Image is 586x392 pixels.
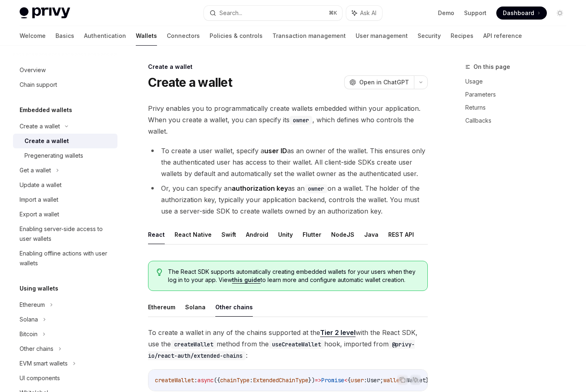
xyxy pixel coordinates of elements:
a: Transaction management [272,26,346,46]
a: Chain support [13,77,117,92]
a: this guide [232,276,261,284]
a: Authentication [84,26,126,46]
button: Toggle dark mode [553,7,566,20]
a: Wallets [136,26,157,46]
span: User [367,377,380,384]
code: owner [290,116,312,125]
button: Ask AI [346,6,382,20]
a: Tier 2 level [320,328,356,337]
span: ; [380,377,383,384]
div: Create a wallet [20,121,60,131]
button: Ask AI [410,374,421,385]
li: Or, you can specify an as an on a wallet. The holder of the authorization key, typically your app... [148,183,428,217]
button: Solana [185,297,206,317]
span: }) [308,377,315,384]
a: Pregenerating wallets [13,148,117,163]
a: Dashboard [496,7,547,20]
span: wallet [383,377,403,384]
a: Export a wallet [13,207,117,222]
span: Open in ChatGPT [359,78,409,86]
span: The React SDK supports automatically creating embedded wallets for your users when they log in to... [168,268,419,284]
span: Ask AI [360,9,376,17]
span: Privy enables you to programmatically create wallets embedded within your application. When you c... [148,103,428,137]
a: Policies & controls [210,26,263,46]
a: UI components [13,371,117,385]
a: Import a wallet [13,192,117,207]
div: UI components [20,373,60,383]
strong: authorization key [232,184,288,192]
span: => [315,377,321,384]
a: Returns [465,101,573,114]
span: ⌘ K [329,10,337,16]
a: Callbacks [465,114,573,127]
div: Ethereum [20,300,45,310]
a: Connectors [167,26,200,46]
div: Other chains [20,344,53,354]
button: Android [246,225,268,244]
span: createWallet [155,377,194,384]
span: user [351,377,364,384]
span: < [344,377,347,384]
a: Support [464,9,486,17]
button: React [148,225,165,244]
h5: Embedded wallets [20,105,72,115]
a: Recipes [451,26,473,46]
div: Get a wallet [20,165,51,175]
div: Export a wallet [20,209,59,219]
a: Overview [13,63,117,77]
span: To create a wallet in any of the chains supported at the with the React SDK, use the method from ... [148,327,428,361]
a: Enabling offline actions with user wallets [13,246,117,271]
a: User management [356,26,408,46]
a: Usage [465,75,573,88]
div: Pregenerating wallets [24,151,83,161]
li: To create a user wallet, specify a as an owner of the wallet. This ensures only the authenticated... [148,145,428,179]
button: React Native [175,225,212,244]
button: NodeJS [331,225,354,244]
span: ({ [214,377,220,384]
button: Unity [278,225,293,244]
span: } [426,377,429,384]
strong: user ID [264,147,287,155]
h5: Using wallets [20,284,58,293]
span: : [250,377,253,384]
a: Update a wallet [13,178,117,192]
span: On this page [473,62,510,72]
button: REST API [388,225,414,244]
code: createWallet [171,340,217,349]
img: light logo [20,7,70,19]
span: : [194,377,197,384]
button: Open in ChatGPT [344,75,414,89]
button: Java [364,225,378,244]
a: Basics [55,26,74,46]
div: Create a wallet [148,63,428,71]
button: Flutter [303,225,321,244]
div: EVM smart wallets [20,359,68,368]
code: useCreateWallet [269,340,324,349]
span: async [197,377,214,384]
span: Dashboard [503,9,534,17]
div: Search... [219,8,242,18]
div: Overview [20,65,46,75]
span: ExtendedChainType [253,377,308,384]
button: Copy the contents from the code block [397,374,408,385]
div: Solana [20,315,38,324]
div: Update a wallet [20,180,62,190]
div: Enabling offline actions with user wallets [20,249,113,268]
a: API reference [483,26,522,46]
a: Security [418,26,441,46]
div: Enabling server-side access to user wallets [20,224,113,244]
button: Other chains [215,297,253,317]
a: Create a wallet [13,134,117,148]
a: Enabling server-side access to user wallets [13,222,117,246]
span: : [364,377,367,384]
a: Demo [438,9,454,17]
span: chainType [220,377,250,384]
button: Ethereum [148,297,175,317]
div: Chain support [20,80,57,90]
h1: Create a wallet [148,75,232,90]
button: Swift [221,225,236,244]
a: Welcome [20,26,46,46]
span: Promise [321,377,344,384]
code: owner [305,184,327,193]
button: Search...⌘K [204,6,342,20]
